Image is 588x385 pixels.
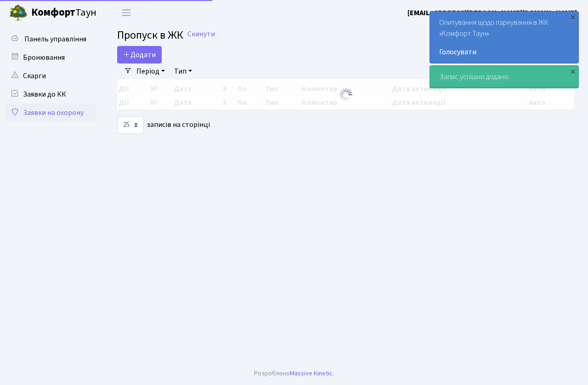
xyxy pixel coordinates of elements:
b: Комфорт [31,5,75,20]
b: [EMAIL_ADDRESS][PERSON_NAME][DOMAIN_NAME] [407,8,577,18]
span: Таун [31,5,96,21]
a: Панель управління [5,30,96,48]
a: Період [133,63,169,79]
select: записів на сторінці [117,116,144,134]
img: Обробка... [339,87,353,102]
div: Опитування щодо паркування в ЖК «Комфорт Таун» [430,11,578,63]
span: Додати [123,50,156,60]
a: Тип [170,63,196,79]
a: Скинути [187,30,215,39]
div: Запис успішно додано. [430,66,578,88]
a: Заявки до КК [5,85,96,103]
div: Розроблено . [254,368,334,379]
span: Панель управління [24,34,86,44]
a: Заявки на охорону [5,103,96,122]
a: Бронювання [5,48,96,67]
div: × [568,12,577,22]
label: записів на сторінці [117,116,210,134]
a: Голосувати [439,46,569,57]
a: [EMAIL_ADDRESS][PERSON_NAME][DOMAIN_NAME] [407,7,577,18]
button: Переключити навігацію [115,5,138,20]
a: Massive Kinetic [290,368,333,378]
div: × [568,67,577,76]
span: Пропуск в ЖК [117,27,183,43]
a: Додати [117,46,162,63]
a: Скарги [5,67,96,85]
img: logo.png [9,4,28,22]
